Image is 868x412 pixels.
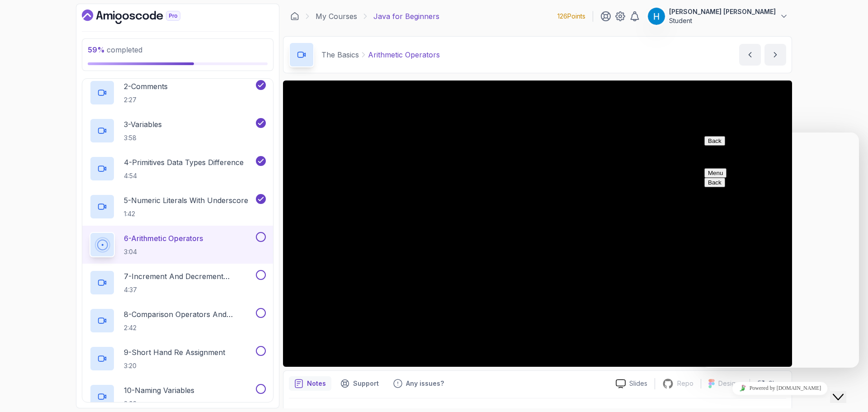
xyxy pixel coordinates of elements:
[669,16,776,25] p: Student
[739,44,761,66] button: previous content
[88,45,142,54] span: completed
[124,209,248,218] p: 1:42
[316,11,357,22] a: My Courses
[90,80,266,105] button: 2-Comments2:27
[335,376,384,391] button: Support button
[124,247,203,256] p: 3:04
[669,7,776,16] p: [PERSON_NAME] [PERSON_NAME]
[82,9,201,24] a: Dashboard
[90,118,266,143] button: 3-Variables3:58
[290,12,299,21] a: Dashboard
[677,379,693,388] p: Repo
[124,385,194,396] p: 10 - Naming Variables
[124,195,248,206] p: 5 - Numeric Literals With Underscore
[648,8,665,25] img: user profile image
[283,81,792,367] iframe: 6 - Arithmetic Operators
[124,233,203,244] p: 6 - Arithmetic Operators
[557,12,585,21] p: 126 Points
[701,133,859,368] iframe: chat widget
[90,384,266,409] button: 10-Naming Variables3:08
[647,7,788,25] button: user profile image[PERSON_NAME] [PERSON_NAME]Student
[609,379,655,388] a: Slides
[289,376,331,391] button: notes button
[830,376,859,403] iframe: chat widget
[307,379,326,388] p: Notes
[629,379,647,388] p: Slides
[90,346,266,371] button: 9-Short Hand Re Assignment3:20
[368,49,440,60] p: Arithmetic Operators
[124,285,254,294] p: 4:37
[124,81,168,92] p: 2 - Comments
[321,49,359,60] p: The Basics
[124,157,244,168] p: 4 - Primitives Data Types Difference
[124,309,254,320] p: 8 - Comparison Operators and Booleans
[701,378,859,398] iframe: chat widget
[353,379,379,388] p: Support
[90,156,266,181] button: 4-Primitives Data Types Difference4:54
[90,270,266,295] button: 7-Increment And Decrement Operators4:37
[388,376,449,391] button: Feedback button
[90,194,266,219] button: 5-Numeric Literals With Underscore1:42
[90,308,266,333] button: 8-Comparison Operators and Booleans2:42
[90,232,266,257] button: 6-Arithmetic Operators3:04
[124,399,194,408] p: 3:08
[406,379,444,388] p: Any issues?
[124,361,225,370] p: 3:20
[124,95,168,104] p: 2:27
[764,44,786,66] button: next content
[124,323,254,332] p: 2:42
[88,45,105,54] span: 59 %
[124,271,254,282] p: 7 - Increment And Decrement Operators
[124,171,244,180] p: 4:54
[124,133,162,142] p: 3:58
[373,11,439,22] p: Java for Beginners
[124,119,162,130] p: 3 - Variables
[124,347,225,358] p: 9 - Short Hand Re Assignment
